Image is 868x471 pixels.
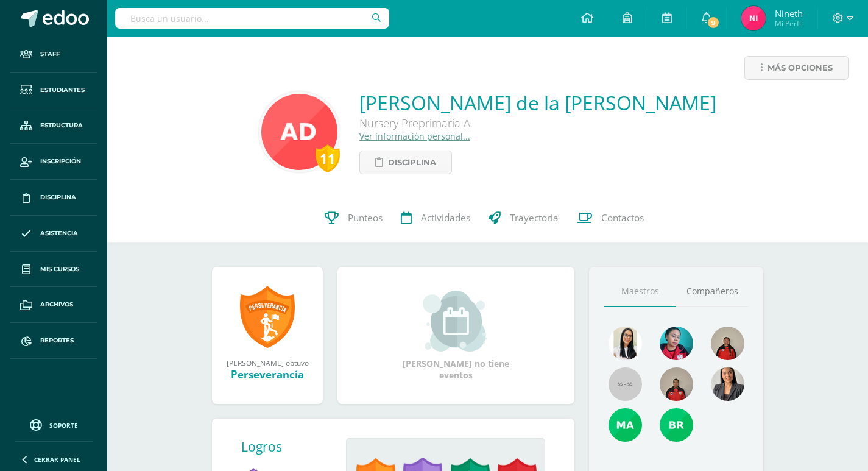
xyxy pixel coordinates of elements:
span: Más opciones [767,57,833,79]
div: Logros [241,438,336,455]
a: Staff [10,37,97,73]
input: Busca un usuario... [115,8,389,29]
a: Asistencia [10,216,97,252]
a: Compañeros [676,276,748,307]
span: Contactos [601,211,644,224]
img: 55x55 [609,367,642,401]
a: [PERSON_NAME] de la [PERSON_NAME] [359,90,716,116]
a: Trayectoria [479,194,568,243]
a: Estructura [10,108,97,144]
span: Punteos [348,211,383,224]
a: Actividades [392,194,479,243]
span: Trayectoria [510,211,559,224]
span: Estructura [40,121,83,130]
img: 4cadd866b9674bb26779ba88b494ab1f.png [711,327,744,360]
a: Ver información personal... [359,130,470,142]
div: 11 [316,144,340,172]
span: Mis cursos [40,264,79,274]
img: 3e77c9bd075683a9c94bf84936b730b6.png [609,408,642,442]
span: Staff [40,49,60,59]
span: Archivos [40,300,73,310]
a: Punteos [316,194,392,243]
img: 3b3ed9881b00af46b1981598581b89e6.png [711,367,744,401]
img: 8ed068964868c7526d8028755c0074ec.png [741,6,766,30]
a: Maestros [604,276,676,307]
img: event_small.png [423,291,489,352]
img: 1c7763f46a97a60cb2d0673d8595e6ce.png [660,327,693,360]
span: Reportes [40,336,74,345]
a: Inscripción [10,144,97,180]
span: Cerrar panel [34,455,80,464]
div: Perseverancia [224,367,311,381]
span: Disciplina [388,151,436,174]
span: Disciplina [40,193,76,202]
a: Disciplina [359,151,452,174]
span: Inscripción [40,157,81,166]
div: [PERSON_NAME] obtuvo [224,358,311,367]
img: 866d362cde494ecbe9643e803a178058.png [609,327,642,360]
div: Nursery Preprimaria A [359,116,716,130]
span: Soporte [49,421,78,430]
a: Reportes [10,323,97,359]
a: Soporte [15,416,93,433]
span: Asistencia [40,228,78,238]
span: Mi Perfil [775,18,803,29]
img: 93e764b1b3f43c7077abdf29654f4eb4.png [261,94,337,170]
img: 177a0cef6189344261906be38084f07c.png [660,367,693,401]
a: Archivos [10,287,97,323]
a: Mis cursos [10,252,97,288]
span: Estudiantes [40,85,85,95]
span: 9 [707,16,720,29]
a: Disciplina [10,180,97,216]
img: 25cdf522f95c9b2faec00287e0f2f2ca.png [660,408,693,442]
span: Actividades [421,211,470,224]
a: Estudiantes [10,73,97,108]
a: Contactos [568,194,653,243]
div: [PERSON_NAME] no tiene eventos [395,291,517,381]
a: Más opciones [744,56,849,80]
span: Nineth [775,7,803,19]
